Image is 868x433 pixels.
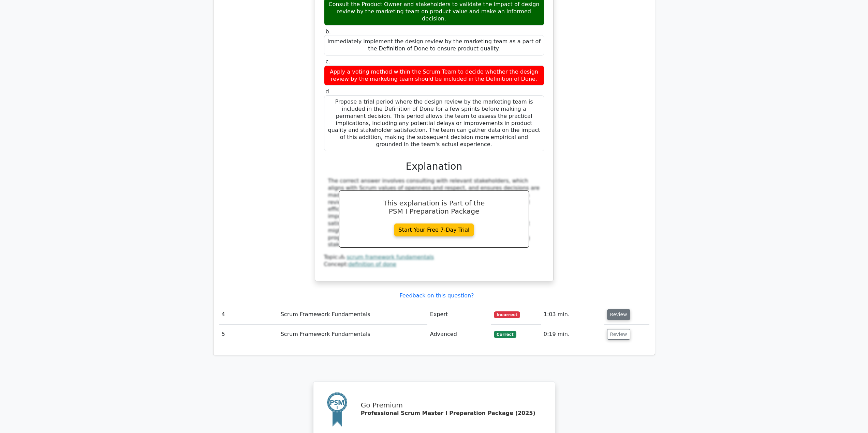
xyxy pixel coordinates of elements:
[607,309,630,320] button: Review
[348,261,396,267] a: definition of done
[427,305,491,324] td: Expert
[324,261,544,268] div: Concept:
[278,305,427,324] td: Scrum Framework Fundamentals
[394,223,474,236] a: Start Your Free 7-Day Trial
[326,28,331,35] span: b.
[219,325,278,344] td: 5
[324,95,544,151] div: Propose a trial period where the design review by the marketing team is included in the Definitio...
[494,311,520,318] span: Incorrect
[324,35,544,56] div: Immediately implement the design review by the marketing team as a part of the Definition of Done...
[541,325,604,344] td: 0:19 min.
[324,254,544,261] div: Topic:
[541,305,604,324] td: 1:03 min.
[399,292,474,299] a: Feedback on this question?
[326,88,331,95] span: d.
[494,331,516,338] span: Correct
[347,254,434,260] a: scrum framework fundamentals
[328,161,540,172] h3: Explanation
[278,325,427,344] td: Scrum Framework Fundamentals
[328,177,540,248] div: The correct answer involves consulting with relevant stakeholders, which aligns with Scrum values...
[326,58,330,65] span: c.
[607,329,630,340] button: Review
[324,65,544,86] div: Apply a voting method within the Scrum Team to decide whether the design review by the marketing ...
[219,305,278,324] td: 4
[427,325,491,344] td: Advanced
